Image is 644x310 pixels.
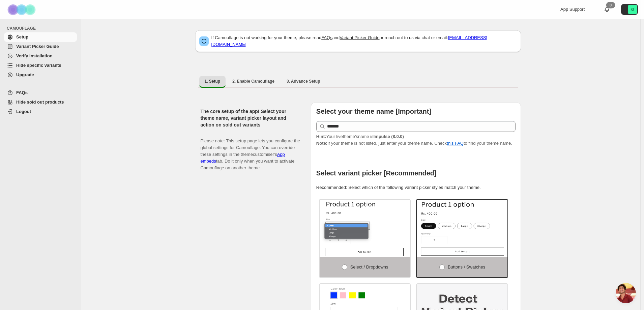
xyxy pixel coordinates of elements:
[4,88,77,97] a: FAQs
[201,108,300,128] h2: The core setup of the app! Select your theme name, variant picker layout and action on sold out v...
[211,34,517,48] p: If Camouflage is not working for your theme, please read and or reach out to us via chat or email:
[316,134,404,139] span: Your live theme's name is
[287,79,320,84] span: 3. Advance Setup
[316,141,327,146] strong: Note:
[604,6,610,13] a: 0
[316,169,437,177] b: Select variant picker [Recommended]
[373,134,404,139] strong: Impulse (8.0.0)
[621,4,638,15] button: Avatar with initials G
[5,0,39,19] img: Camouflage
[628,5,637,14] span: Avatar with initials G
[16,44,59,49] span: Variant Picker Guide
[16,90,28,95] span: FAQs
[205,79,221,84] span: 1. Setup
[316,184,516,191] p: Recommended: Select which of the following variant picker styles match your theme.
[560,7,585,12] span: App Support
[16,72,34,77] span: Upgrade
[4,42,77,51] a: Variant Picker Guide
[4,32,77,42] a: Setup
[4,97,77,107] a: Hide sold out products
[4,61,77,70] a: Hide specific variants
[4,70,77,80] a: Upgrade
[417,200,507,257] img: Buttons / Swatches
[4,107,77,116] a: Logout
[4,51,77,61] a: Verify Installation
[316,134,326,139] strong: Hint:
[16,53,53,58] span: Verify Installation
[616,283,636,303] div: Open chat
[16,109,31,114] span: Logout
[7,26,78,31] span: CAMOUFLAGE
[631,7,634,11] text: G
[16,63,61,68] span: Hide specific variants
[350,264,388,270] span: Select / Dropdowns
[448,264,485,270] span: Buttons / Swatches
[447,141,464,146] a: this FAQ
[201,131,300,171] p: Please note: This setup page lets you configure the global settings for Camouflage. You can overr...
[16,100,64,105] span: Hide sold out products
[316,108,431,115] b: Select your theme name [Important]
[16,34,28,39] span: Setup
[340,35,379,40] a: Variant Picker Guide
[316,133,516,147] p: If your theme is not listed, just enter your theme name. Check to find your theme name.
[606,2,615,8] div: 0
[232,79,274,84] span: 2. Enable Camouflage
[321,35,332,40] a: FAQs
[320,200,410,257] img: Select / Dropdowns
